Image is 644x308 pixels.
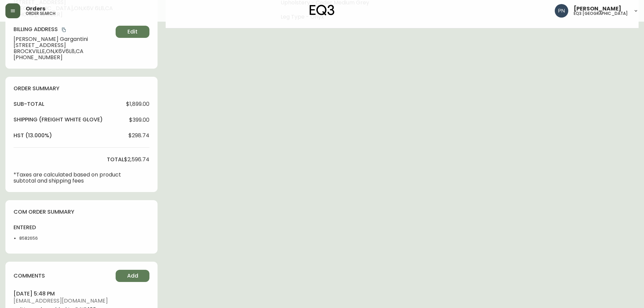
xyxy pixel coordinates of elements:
h5: order search [26,11,55,16]
button: copy [61,26,67,33]
h4: Shipping ( Freight White Glove ) [14,116,103,123]
h4: total [107,156,124,163]
span: $1,899.00 [126,101,149,107]
span: [PERSON_NAME] [574,6,621,11]
img: 496f1288aca128e282dab2021d4f4334 [555,4,568,18]
span: [PHONE_NUMBER] [14,54,113,61]
h4: com order summary [14,208,149,216]
span: $2,596.74 [124,157,149,163]
img: logo [310,5,335,16]
span: $298.74 [128,133,149,139]
span: Orders [26,6,45,11]
span: Edit [127,28,138,35]
span: [PERSON_NAME] Gargantini [14,36,113,42]
li: 8582656 [19,235,53,241]
span: [STREET_ADDRESS] [14,42,113,48]
h4: sub-total [14,100,44,108]
span: $399.00 [129,117,149,123]
span: Add [127,272,138,280]
span: [EMAIL_ADDRESS][DOMAIN_NAME] [14,298,149,304]
h4: hst (13.000%) [14,132,52,139]
button: Edit [116,26,149,38]
button: Add [116,270,149,282]
h5: eq3 [GEOGRAPHIC_DATA] [574,11,628,16]
h4: [DATE] 5:48 pm [14,290,149,298]
p: *Taxes are calculated based on product subtotal and shipping fees [14,172,124,184]
span: BROCKVILLE , ON , K6V6L8 , CA [14,48,113,54]
h4: comments [14,272,45,280]
h4: entered [14,224,53,231]
h4: Billing Address [14,26,113,33]
h4: order summary [14,85,149,92]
